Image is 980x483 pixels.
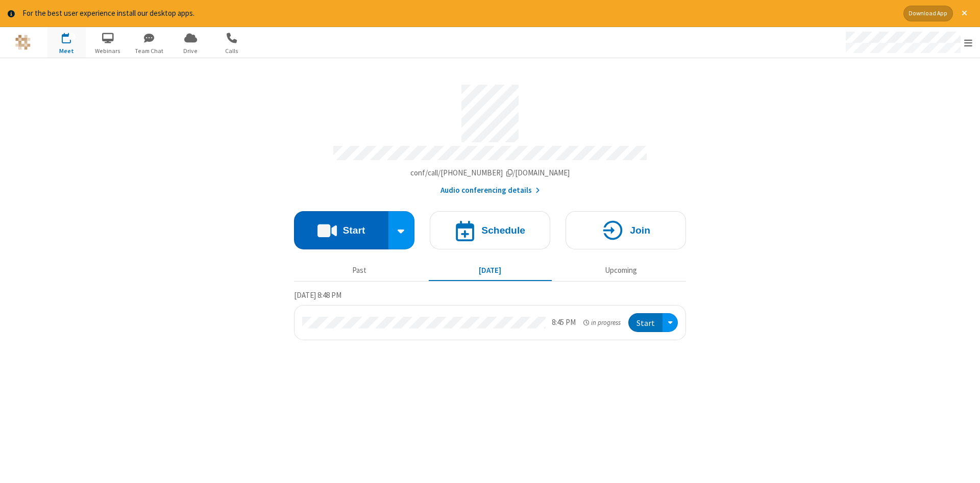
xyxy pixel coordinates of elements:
[294,290,341,300] span: [DATE] 8:48 PM
[663,313,678,332] div: Open menu
[89,46,127,56] span: Webinars
[566,211,686,249] button: Join
[47,46,86,56] span: Meet
[388,211,415,249] div: Start conference options
[630,225,650,235] h4: Join
[481,225,525,235] h4: Schedule
[559,261,682,281] button: Upcoming
[298,261,421,281] button: Past
[410,167,570,179] button: Copy my meeting room linkCopy my meeting room link
[15,35,31,50] img: QA Selenium DO NOT DELETE OR CHANGE
[628,313,663,332] button: Start
[410,168,570,177] span: Copy my meeting room link
[957,6,972,21] button: Close alert
[429,261,552,281] button: [DATE]
[294,77,686,196] section: Account details
[552,317,576,328] div: 8:45 PM
[583,318,621,327] em: in progress
[130,46,168,56] span: Team Chat
[903,6,953,21] button: Download App
[440,185,540,196] button: Audio conferencing details
[294,289,686,340] section: Today's Meetings
[22,8,896,19] div: For the best user experience install our desktop apps.
[4,27,42,58] button: Logo
[430,211,550,249] button: Schedule
[171,46,210,56] span: Drive
[342,225,365,235] h4: Start
[836,27,980,58] div: Open menu
[69,33,76,40] div: 1
[213,46,251,56] span: Calls
[294,211,388,249] button: Start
